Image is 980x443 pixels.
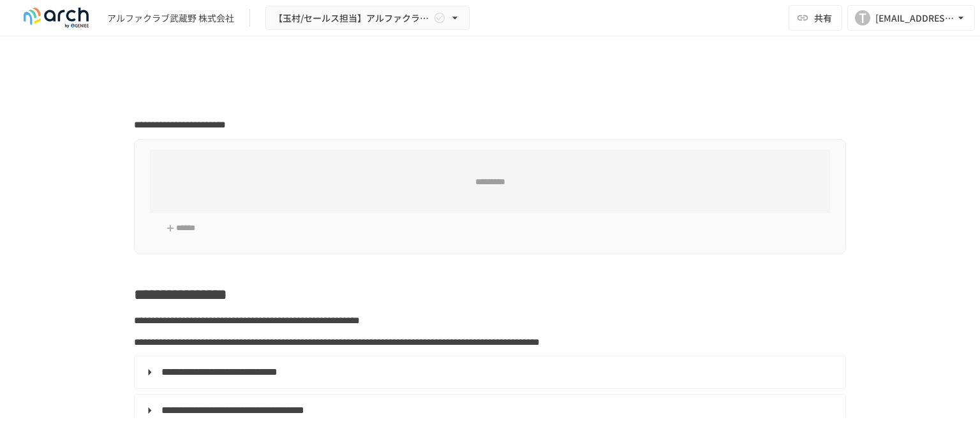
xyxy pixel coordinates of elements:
[107,11,234,25] div: アルファクラブ武蔵野 株式会社
[847,5,975,31] button: T[EMAIL_ADDRESS][DOMAIN_NAME]
[274,10,431,26] span: 【玉村/セールス担当】アルファクラブ武蔵野 株式会社様_初期設定サポート
[814,11,832,25] span: 共有
[15,8,97,28] img: logo-default@2x-9cf2c760.svg
[789,5,842,31] button: 共有
[855,10,870,25] div: T
[875,10,954,26] div: [EMAIL_ADDRESS][DOMAIN_NAME]
[265,6,470,31] button: 【玉村/セールス担当】アルファクラブ武蔵野 株式会社様_初期設定サポート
